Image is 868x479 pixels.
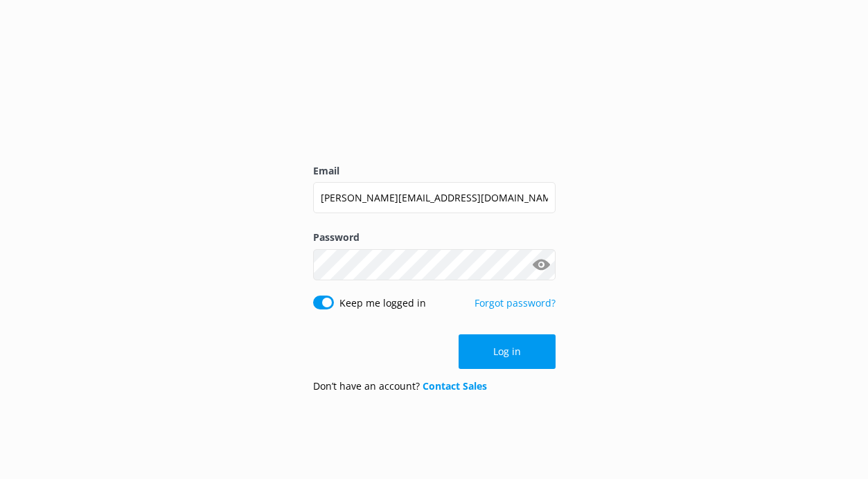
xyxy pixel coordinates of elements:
input: user@emailaddress.com [313,182,556,213]
p: Don’t have an account? [313,379,487,394]
a: Forgot password? [475,296,556,309]
label: Password [313,230,556,245]
button: Log in [459,334,556,369]
label: Email [313,163,556,179]
a: Contact Sales [423,379,487,392]
label: Keep me logged in [339,296,426,311]
button: Show password [528,251,556,278]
